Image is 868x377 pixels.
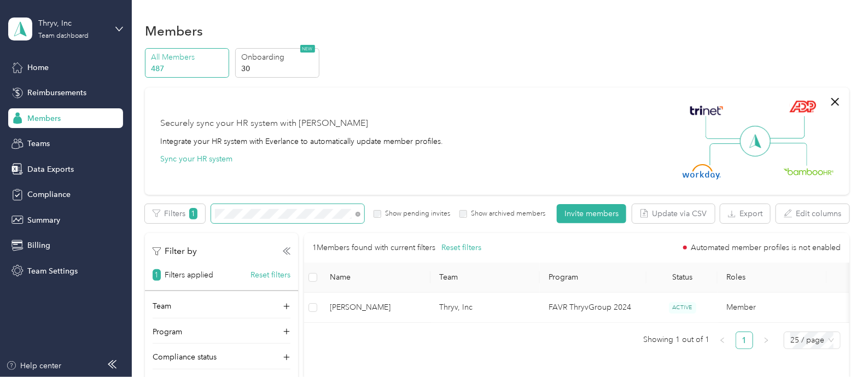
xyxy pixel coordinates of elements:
div: Thryv, Inc [38,18,107,29]
p: Team [153,300,171,312]
img: Workday [683,164,721,179]
button: Reset filters [441,242,481,254]
span: Members [27,113,61,124]
p: Filters applied [165,269,213,281]
button: Sync your HR system [160,153,232,165]
span: ACTIVE [669,302,696,314]
div: Securely sync your HR system with [PERSON_NAME] [160,117,368,130]
span: Team Settings [27,265,78,277]
span: Teams [27,138,50,149]
span: Showing 1 out of 1 [643,332,709,348]
button: Filters1 [145,204,205,223]
h1: Members [145,25,203,37]
label: Show pending invites [381,209,450,219]
li: Next Page [758,332,775,349]
span: Summary [27,214,60,226]
span: left [719,337,726,344]
span: Reimbursements [27,87,86,98]
span: right [763,337,770,344]
th: Name [321,263,430,293]
p: Onboarding [241,51,316,63]
a: 1 [736,332,753,349]
img: Line Left Up [706,116,744,140]
p: 1 Members found with current filters [313,242,436,254]
span: 25 / page [790,332,834,349]
button: left [714,332,731,349]
p: Filter by [153,245,197,258]
img: Trinet [688,103,726,118]
img: BambooHR [784,167,834,175]
p: All Members [152,51,226,63]
span: 1 [153,269,161,281]
button: Update via CSV [632,204,715,223]
p: Compliance status [153,351,217,363]
div: Integrate your HR system with Everlance to automatically update member profiles. [160,136,443,147]
th: Status [646,263,718,293]
img: Line Left Down [709,143,748,165]
span: Name [330,272,422,282]
td: Member [718,293,828,323]
span: Compliance [27,189,71,200]
img: Line Right Down [769,143,807,166]
th: Team [430,263,540,293]
p: 487 [152,63,226,74]
li: 1 [736,332,753,349]
span: NEW [300,45,315,53]
button: right [758,332,775,349]
button: Edit columns [776,204,849,223]
span: Billing [27,240,50,251]
label: Show archived members [467,209,545,219]
div: Page Size [784,332,841,349]
span: 1 [189,208,197,219]
span: [PERSON_NAME] [330,301,422,314]
p: Program [153,326,182,338]
th: Roles [718,263,827,293]
td: Thryv, Inc [431,293,540,323]
img: Line Right Up [767,116,805,139]
span: Home [27,62,49,73]
img: ADP [789,100,816,113]
button: Help center [6,360,62,372]
iframe: Everlance-gr Chat Button Frame [807,316,868,377]
li: Previous Page [714,332,731,349]
td: Renee E. Garman [322,293,431,323]
div: Team dashboard [38,33,89,39]
p: 30 [241,63,316,74]
button: Invite members [557,204,626,223]
span: Data Exports [27,164,74,175]
button: Export [720,204,770,223]
th: Program [540,263,646,293]
button: Reset filters [251,269,290,281]
span: Automated member profiles is not enabled [691,244,841,252]
td: FAVR ThryvGroup 2024 [540,293,647,323]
